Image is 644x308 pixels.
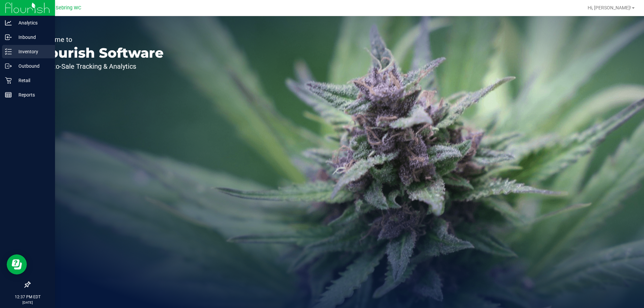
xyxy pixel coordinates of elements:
[588,5,631,10] span: Hi, [PERSON_NAME]!
[5,19,12,26] inline-svg: Analytics
[12,62,52,70] p: Outbound
[36,36,164,43] p: Welcome to
[12,76,52,84] p: Retail
[36,63,164,70] p: Seed-to-Sale Tracking & Analytics
[56,5,81,11] span: Sebring WC
[5,48,12,55] inline-svg: Inventory
[5,91,12,98] inline-svg: Reports
[5,77,12,84] inline-svg: Retail
[7,254,27,274] iframe: Resource center
[5,34,12,41] inline-svg: Inbound
[36,46,164,60] p: Flourish Software
[12,19,52,27] p: Analytics
[5,63,12,69] inline-svg: Outbound
[12,91,52,99] p: Reports
[12,33,52,41] p: Inbound
[3,300,52,305] p: [DATE]
[3,294,52,300] p: 12:37 PM EDT
[12,48,52,56] p: Inventory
